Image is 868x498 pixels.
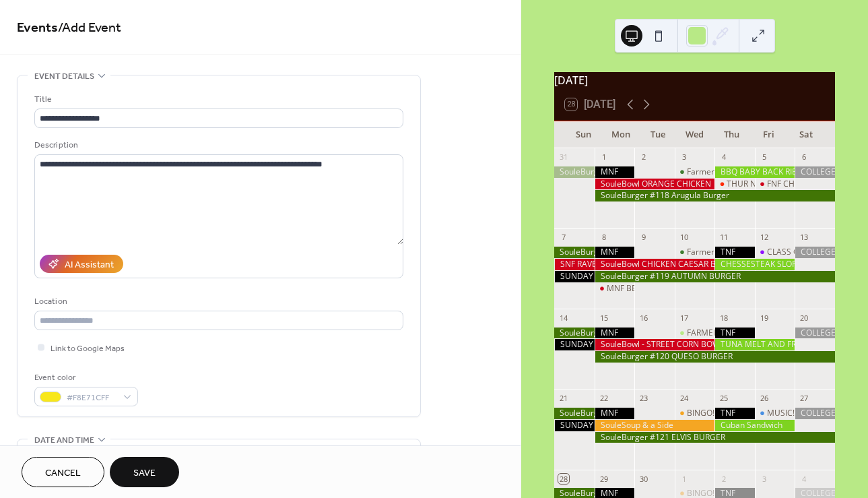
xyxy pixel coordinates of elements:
[719,313,729,323] div: 18
[554,408,595,419] div: SouleBurger #120 QUESO BURGER
[759,313,769,323] div: 19
[599,313,609,323] div: 15
[687,408,714,419] div: BINGO!
[565,121,602,148] div: Sun
[679,232,689,243] div: 10
[22,457,104,487] button: Cancel
[34,371,135,385] div: Event color
[799,232,809,243] div: 13
[554,259,595,270] div: SNF RAVENS VS BILLS
[799,313,809,323] div: 20
[799,394,809,404] div: 27
[795,408,835,419] div: COLLEGE FOOTBALL HEADQUARTERS
[51,342,125,356] span: Link to Google Maps
[554,166,595,178] div: SouleBurger #117 The Roasted Chile Burger
[759,152,769,162] div: 5
[727,179,803,190] div: THUR NT FOOTBALL
[638,474,648,484] div: 30
[554,271,595,282] div: SUNDAY FUNDAY FOOTBALL AT THE OFFICE
[755,408,795,419] div: MUSIC! Meyer'd Down
[599,474,609,484] div: 29
[595,432,835,443] div: SouleBurger #121 ELVIS BURGER
[679,474,689,484] div: 1
[602,121,639,148] div: Mon
[799,152,809,162] div: 6
[755,247,795,258] div: CLASS OF 1980 HIGH SCHOOL REUNION
[595,328,635,339] div: MNF
[595,190,835,201] div: SouleBurger #118 Arugula Burger
[679,394,689,404] div: 24
[714,420,795,431] div: Cuban Sandwich
[719,152,729,162] div: 4
[638,394,648,404] div: 23
[595,339,715,350] div: SouleBowl - STREET CORN BOWL
[799,474,809,484] div: 4
[595,408,635,419] div: MNF
[558,474,568,484] div: 28
[558,313,568,323] div: 14
[133,466,156,480] span: Save
[595,420,715,431] div: SouleSoup & a Side
[676,121,713,148] div: Wed
[675,408,715,419] div: BINGO!
[558,232,568,243] div: 7
[595,166,635,178] div: MNF
[719,232,729,243] div: 11
[554,72,835,88] div: [DATE]
[675,247,715,258] div: Farmers Market
[679,152,689,162] div: 3
[595,247,635,258] div: MNF
[675,328,715,339] div: FARMERS MARKET
[759,232,769,243] div: 12
[714,166,795,178] div: BBQ BABY BACK RIBS
[714,247,755,258] div: TNF
[554,420,595,431] div: SUNDAY FUNDAY FOOTBALL AT THE OFFICE
[638,152,648,162] div: 2
[595,283,635,294] div: MNF BEARS AT VIKINGS 620PM
[40,255,123,273] button: AI Assistant
[714,328,755,339] div: TNF
[595,179,715,190] div: SouleBowl ORANGE CHICKEN
[34,69,94,84] span: Event details
[599,232,609,243] div: 8
[595,271,835,282] div: SouleBurger #119 AUTUMN BURGER
[638,313,648,323] div: 16
[675,166,715,178] div: Farmers Market
[687,247,747,258] div: Farmers Market
[639,121,676,148] div: Tue
[554,339,595,350] div: SUNDAY FUNDAY FOOTBALL AT THE OFFICE
[607,283,724,294] div: MNF BEARS AT VIKINGS 620PM
[714,259,795,270] div: CHESSESTEAK SLOPPY JOES
[750,121,787,148] div: Fri
[795,247,835,258] div: COLLEGE FOOTBALL HEADQUARTERS
[110,457,179,487] button: Save
[595,259,715,270] div: SouleBowl CHICKEN CAESAR BOWL
[558,394,568,404] div: 21
[34,433,94,447] span: Date and time
[687,328,756,339] div: FARMERS MARKET
[599,152,609,162] div: 1
[713,121,750,148] div: Thu
[595,351,835,363] div: SouleBurger #120 QUESO BURGER
[638,232,648,243] div: 9
[45,466,81,480] span: Cancel
[687,166,747,178] div: Farmers Market
[558,152,568,162] div: 31
[17,15,58,41] a: Events
[795,328,835,339] div: COLLEGE FOOTBALL HEADQUARTERS
[787,121,824,148] div: Sat
[65,258,114,272] div: AI Assistant
[554,247,595,258] div: SouleBurger #118 Arugula Burger
[759,474,769,484] div: 3
[67,391,116,405] span: #F8E71CFF
[714,339,795,350] div: TUNA MELT AND FRENCH FRIES
[719,394,729,404] div: 25
[759,394,769,404] div: 26
[34,294,401,309] div: Location
[599,394,609,404] div: 22
[34,92,401,106] div: Title
[58,15,121,41] span: / Add Event
[554,328,595,339] div: SouleBurger #119 AUTUMN BURGER
[755,179,795,190] div: FNF CHIEFS AT CHARGERS @ 6PM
